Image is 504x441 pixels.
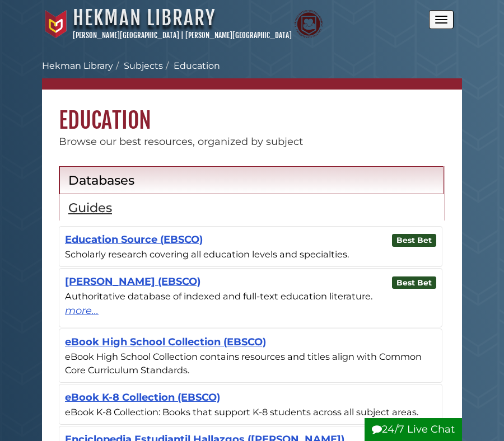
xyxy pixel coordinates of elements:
button: 24/7 Live Chat [365,418,462,441]
h2: Databases [68,172,435,188]
span: | [181,31,184,40]
div: Authoritative database of indexed and full-text education literature. [65,289,436,303]
button: Open the menu [429,10,454,29]
span: Best Bet [392,276,437,289]
a: Hekman Library [73,6,216,30]
img: Calvin Theological Seminary [295,10,323,38]
h1: Education [42,90,462,134]
li: Education [163,59,220,73]
a: eBook High School Collection (EBSCO) [65,336,266,348]
nav: breadcrumb [42,59,462,90]
img: Calvin University [42,10,70,38]
div: eBook High School Collection contains resources and titles align with Common Core Curriculum Stan... [65,350,436,377]
a: [PERSON_NAME] (EBSCO) [65,275,200,288]
a: Subjects [124,60,163,71]
h2: Guides [68,200,435,215]
a: Guides [59,194,444,221]
a: Hekman Library [42,60,113,71]
span: Best Bet [392,234,437,247]
div: eBook K-8 Collection: Books that support K-8 students across all subject areas. [65,405,436,419]
a: eBook K-8 Collection (EBSCO) [65,391,220,404]
div: Browse our best resources, organized by subject [42,134,462,149]
a: [PERSON_NAME][GEOGRAPHIC_DATA] [185,31,292,40]
a: Education Source (EBSCO) [65,233,203,246]
div: Scholarly research covering all education levels and specialties. [65,247,436,261]
a: [PERSON_NAME][GEOGRAPHIC_DATA] [73,31,179,40]
a: Databases [59,166,444,194]
a: more... [65,303,436,318]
